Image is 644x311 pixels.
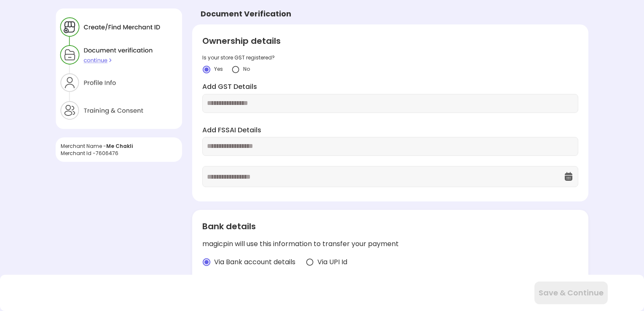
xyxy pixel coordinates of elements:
[202,126,579,135] label: Add FSSAI Details
[56,8,182,129] img: xZtaNGYO7ZEa_Y6BGN0jBbY4tz3zD8CMWGtK9DYT203r_wSWJgC64uaYzQv0p6I5U3yzNyQZ90jnSGEji8ItH6xpax9JibOI_...
[61,150,177,157] div: Merchant Id - 7606476
[202,65,211,74] img: crlYN1wOekqfTXo2sKdO7mpVD4GIyZBlBCY682TI1bTNaOsxckEXOmACbAD6EYcPGHR5wXB9K-wSeRvGOQTikGGKT-kEDVP-b...
[202,82,579,92] label: Add GST Details
[202,220,579,233] div: Bank details
[563,172,574,182] img: OcXK764TI_dg1n3pJKAFuNcYfYqBKGvmbXteblFrPew4KBASBbPUoKPFDRZzLe5z5khKOkBCrBseVNl8W_Mqhk0wgJF92Dyy9...
[202,258,211,266] img: radio
[202,35,579,47] div: Ownership details
[243,65,250,72] span: No
[306,258,314,266] img: radio
[202,54,579,61] div: Is your store GST registered?
[202,239,579,249] div: magicpin will use this information to transfer your payment
[317,257,347,267] span: Via UPI Id
[106,142,133,150] span: Me Chakli
[214,257,295,267] span: Via Bank account details
[61,142,177,150] div: Merchant Name -
[214,65,223,72] span: Yes
[534,282,608,304] button: Save & Continue
[201,8,291,19] div: Document Verification
[231,65,240,74] img: yidvdI1b1At5fYgYeHdauqyvT_pgttO64BpF2mcDGQwz_NKURL8lp7m2JUJk3Onwh4FIn8UgzATYbhG5vtZZpSXeknhWnnZDd...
